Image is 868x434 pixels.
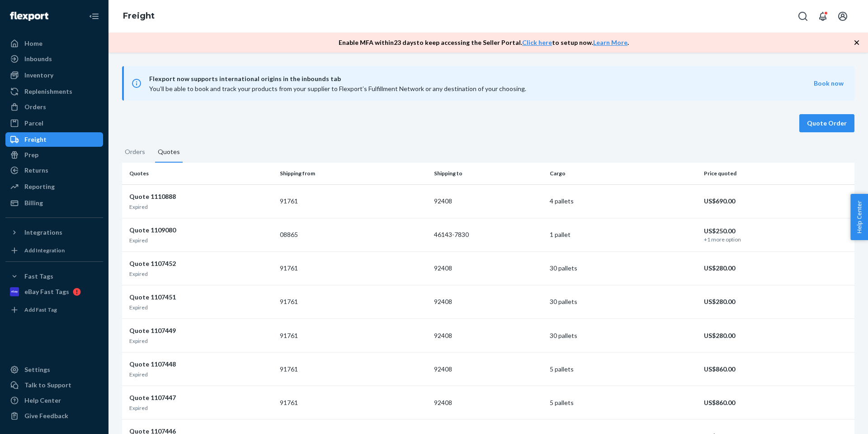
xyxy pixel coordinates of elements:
th: Cargo [546,163,700,184]
div: Orders [24,102,46,111]
button: Open account menu [834,7,852,25]
p: Quote 1107447 [129,393,273,402]
p: 30 pallets [550,264,697,273]
p: 92408 [434,264,542,273]
div: Talk to Support [24,381,71,390]
p: Expired [129,304,273,311]
p: +1 more option [704,236,847,243]
div: Settings [24,365,50,374]
p: Quote 1107449 [129,326,273,335]
p: Quote 1107448 [129,360,273,369]
a: Billing [5,196,103,210]
div: Inbounds [24,54,52,63]
span: Flexport now supports international origins in the inbounds tab [149,73,814,84]
p: 4 pallets [550,197,697,206]
th: Shipping to [430,163,546,184]
img: Flexport logo [10,12,48,21]
th: Quotes [122,163,276,184]
p: 91761 [280,297,427,306]
p: US$250.00 [704,227,847,236]
a: Learn More [593,39,627,46]
th: Shipping from [276,163,430,184]
div: Freight [24,135,47,144]
p: 91761 [280,398,427,407]
p: US$690.00 [704,197,847,206]
p: 91761 [280,197,427,206]
a: Parcel [5,116,103,130]
a: Help Center [5,393,103,408]
button: Book now [814,79,844,88]
p: US$860.00 [704,365,847,374]
div: Inventory [24,71,53,80]
div: Give Feedback [24,411,68,420]
p: Quote 1109080 [129,226,273,235]
div: eBay Fast Tags [24,287,69,296]
p: Quote 1110888 [129,192,273,201]
a: Reporting [5,179,103,194]
p: US$280.00 [704,331,847,340]
p: 91761 [280,365,427,374]
p: Expired [129,270,273,278]
button: Help Center [850,194,868,240]
p: Quote 1107451 [129,293,273,302]
div: Help Center [24,396,61,405]
button: Quotes [155,147,183,163]
a: Settings [5,362,103,377]
div: Home [24,39,42,48]
a: Add Integration [5,243,103,258]
div: Add Integration [24,246,65,254]
div: Reporting [24,182,55,191]
p: 5 pallets [550,398,697,407]
a: Prep [5,148,103,162]
div: Integrations [24,228,62,237]
p: 30 pallets [550,331,697,340]
div: Fast Tags [24,272,53,281]
p: US$860.00 [704,398,847,407]
button: Open notifications [814,7,832,25]
p: 92408 [434,297,542,306]
a: eBay Fast Tags [5,285,103,299]
a: Returns [5,163,103,178]
p: Expired [129,203,273,211]
th: Price quoted [700,163,854,184]
div: Parcel [24,119,43,128]
p: 08865 [280,230,427,239]
a: Replenishments [5,84,103,99]
p: 46143-7830 [434,230,542,239]
p: Expired [129,404,273,412]
button: Give Feedback [5,409,103,423]
p: US$280.00 [704,297,847,306]
div: Prep [24,150,38,159]
button: Fast Tags [5,269,103,284]
p: 5 pallets [550,365,697,374]
p: 91761 [280,264,427,273]
div: Billing [24,198,43,207]
p: Enable MFA within 23 days to keep accessing the Seller Portal. to setup now. . [339,38,629,47]
p: Expired [129,337,273,345]
a: Inventory [5,68,103,82]
button: Quote Order [799,114,854,132]
a: Home [5,36,103,51]
a: Inbounds [5,52,103,66]
p: 92408 [434,398,542,407]
p: 92408 [434,365,542,374]
button: Open Search Box [794,7,812,25]
span: You’ll be able to book and track your products from your supplier to Flexport’s Fulfillment Netwo... [149,85,526,92]
div: Returns [24,166,48,175]
button: Integrations [5,225,103,240]
button: Orders [122,147,148,162]
p: 30 pallets [550,297,697,306]
a: Talk to Support [5,378,103,392]
a: Add Fast Tag [5,303,103,317]
p: US$280.00 [704,264,847,273]
button: Close Navigation [85,7,103,25]
p: Quote 1107452 [129,259,273,268]
p: 92408 [434,197,542,206]
a: Freight [123,11,155,21]
ol: breadcrumbs [116,3,162,29]
p: Expired [129,236,273,244]
a: Orders [5,100,103,114]
div: Add Fast Tag [24,306,57,313]
p: 1 pallet [550,230,697,239]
